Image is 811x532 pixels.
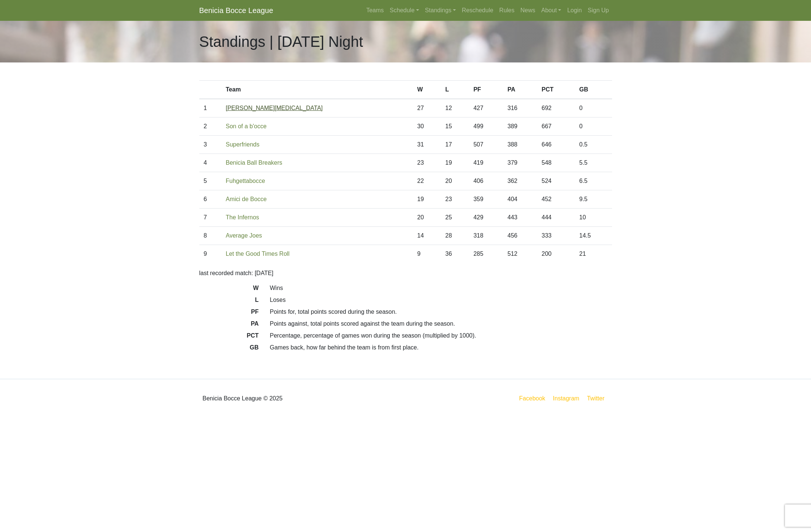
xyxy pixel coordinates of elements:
[441,154,469,172] td: 19
[413,136,441,154] td: 31
[387,3,422,18] a: Schedule
[575,117,612,136] td: 0
[537,172,575,190] td: 524
[199,154,222,172] td: 4
[441,136,469,154] td: 17
[199,99,222,117] td: 1
[469,172,503,190] td: 406
[503,81,537,99] th: PA
[469,209,503,227] td: 429
[264,284,618,293] dd: Wins
[518,3,538,18] a: News
[441,99,469,117] td: 12
[537,154,575,172] td: 548
[199,245,222,263] td: 9
[537,117,575,136] td: 667
[537,81,575,99] th: PCT
[537,227,575,245] td: 333
[575,245,612,263] td: 21
[575,99,612,117] td: 0
[469,245,503,263] td: 285
[221,81,413,99] th: Team
[413,190,441,209] td: 19
[413,117,441,136] td: 30
[363,3,387,18] a: Teams
[503,227,537,245] td: 456
[264,331,618,340] dd: Percentage, percentage of games won during the season (multiplied by 1000).
[575,136,612,154] td: 0.5
[469,117,503,136] td: 499
[551,394,581,403] a: Instagram
[226,105,323,111] a: [PERSON_NAME][MEDICAL_DATA]
[264,343,618,352] dd: Games back, how far behind the team is from first place.
[199,117,222,136] td: 2
[459,3,496,18] a: Reschedule
[585,3,612,18] a: Sign Up
[537,209,575,227] td: 444
[441,190,469,209] td: 23
[575,154,612,172] td: 5.5
[226,251,290,257] a: Let the Good Times Roll
[503,209,537,227] td: 443
[537,245,575,263] td: 200
[469,81,503,99] th: PF
[226,123,267,129] a: Son of a b'occe
[194,343,264,355] dt: GB
[575,209,612,227] td: 10
[538,3,564,18] a: About
[496,3,518,18] a: Rules
[537,136,575,154] td: 646
[194,307,264,319] dt: PF
[585,394,610,403] a: Twitter
[503,245,537,263] td: 512
[422,3,459,18] a: Standings
[199,190,222,209] td: 6
[441,209,469,227] td: 25
[441,227,469,245] td: 28
[575,172,612,190] td: 6.5
[199,136,222,154] td: 3
[503,99,537,117] td: 316
[194,385,406,412] div: Benicia Bocce League © 2025
[413,209,441,227] td: 20
[226,196,267,202] a: Amici de Bocce
[503,172,537,190] td: 362
[226,141,260,148] a: Superfriends
[194,319,264,331] dt: PA
[503,117,537,136] td: 389
[441,81,469,99] th: L
[194,331,264,343] dt: PCT
[413,227,441,245] td: 14
[575,81,612,99] th: GB
[518,394,547,403] a: Facebook
[441,172,469,190] td: 20
[469,99,503,117] td: 427
[413,81,441,99] th: W
[226,214,259,220] a: The Infernos
[441,245,469,263] td: 36
[264,319,618,328] dd: Points against, total points scored against the team during the season.
[226,232,262,239] a: Average Joes
[537,99,575,117] td: 692
[226,178,265,184] a: Fuhgettabocce
[469,154,503,172] td: 419
[199,3,273,18] a: Benicia Bocce League
[199,172,222,190] td: 5
[413,154,441,172] td: 23
[199,227,222,245] td: 8
[264,296,618,304] dd: Loses
[226,159,282,166] a: Benicia Ball Breakers
[575,227,612,245] td: 14.5
[503,154,537,172] td: 379
[575,190,612,209] td: 9.5
[503,190,537,209] td: 404
[194,284,264,296] dt: W
[199,269,612,278] p: last recorded match: [DATE]
[441,117,469,136] td: 15
[199,33,363,51] h1: Standings | [DATE] Night
[199,209,222,227] td: 7
[194,296,264,307] dt: L
[413,99,441,117] td: 27
[264,307,618,316] dd: Points for, total points scored during the season.
[413,172,441,190] td: 22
